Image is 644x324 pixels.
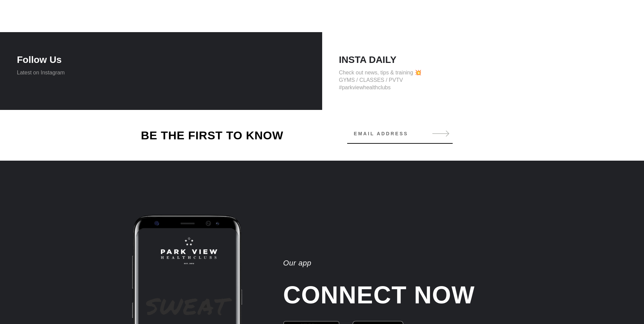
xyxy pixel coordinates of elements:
a: INSTA DAILY Check out news, tips & training 💥GYMS / CLASSES / PVTV#parkviewhealthclubs [339,54,627,91]
h4: INSTA DAILY [339,54,627,66]
p: Our app [283,258,544,268]
p: Check out news, tips & training 💥 GYMS / CLASSES / PVTV #parkviewhealthclubs [339,69,627,91]
a: Follow Us Latest on Instagram [17,54,305,76]
h2: CONNECT NOW [283,280,544,310]
p: Latest on Instagram [17,69,305,76]
h2: BE THE FIRST TO KNOW [119,129,305,142]
input: Email address [347,127,453,140]
h4: Follow Us [17,54,305,66]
